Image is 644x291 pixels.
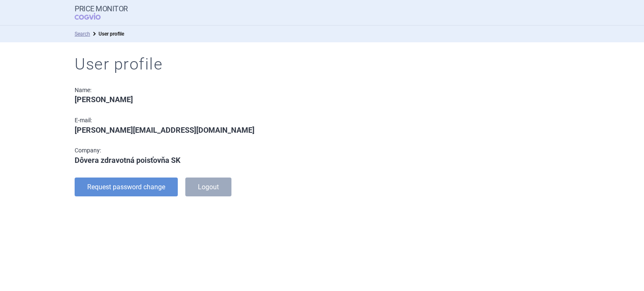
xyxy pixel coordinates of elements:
[75,87,273,94] div: Name:
[75,5,128,13] strong: Price Monitor
[90,30,124,38] li: User profile
[185,178,231,196] button: Logout
[75,117,273,124] div: E-mail:
[75,55,569,74] h1: User profile
[75,5,128,21] a: Price MonitorCOGVIO
[75,156,273,165] div: Dôvera zdravotná poisťovňa SK
[75,147,273,154] div: Company:
[75,13,112,20] span: COGVIO
[75,126,273,135] div: [PERSON_NAME][EMAIL_ADDRESS][DOMAIN_NAME]
[75,95,273,104] div: [PERSON_NAME]
[75,178,178,196] button: Request password change
[75,30,90,38] li: Search
[75,31,90,37] a: Search
[99,31,124,37] strong: User profile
